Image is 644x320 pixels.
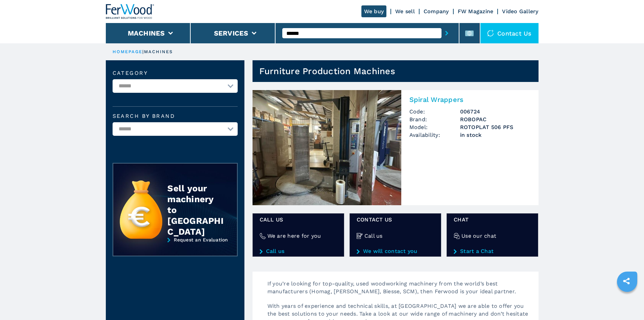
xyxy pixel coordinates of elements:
[454,233,460,239] img: Use our chat
[253,90,401,205] img: Spiral Wrappers ROBOPAC ROTOPLAT 506 PFS
[409,131,460,139] span: Availability:
[113,49,143,54] a: HOMEPAGE
[253,90,539,205] a: Spiral Wrappers ROBOPAC ROTOPLAT 506 PFSSpiral WrappersCode:006724Brand:ROBOPACModel:ROTOPLAT 506...
[260,233,266,239] img: We are here for you
[113,70,238,76] label: Category
[424,8,449,15] a: Company
[261,280,539,302] p: If you’re looking for top-quality, used woodworking machinery from the world’s best manufacturers...
[487,30,494,37] img: Contact us
[502,8,538,15] a: Video Gallery
[361,5,387,17] a: We buy
[460,131,530,139] span: in stock
[460,108,530,115] h3: 006724
[260,248,337,254] a: Call us
[144,49,173,55] p: machines
[106,4,154,19] img: Ferwood
[113,237,238,261] a: Request an Evaluation
[409,95,530,104] h2: Spiral Wrappers
[480,23,539,43] div: Contact us
[442,25,452,41] button: submit-button
[460,123,530,131] h3: ROTOPLAT 506 PFS
[409,108,460,115] span: Code:
[454,248,531,254] a: Start a Chat
[357,233,363,239] img: Call us
[395,8,415,15] a: We sell
[142,49,144,54] span: |
[214,29,248,37] button: Services
[458,8,494,15] a: FW Magazine
[259,66,395,77] h1: Furniture Production Machines
[167,183,223,237] div: Sell your machinery to [GEOGRAPHIC_DATA]
[460,115,530,123] h3: ROBOPAC
[357,248,434,254] a: We will contact you
[461,232,496,240] h4: Use our chat
[364,232,383,240] h4: Call us
[618,273,635,290] a: sharethis
[409,123,460,131] span: Model:
[409,115,460,123] span: Brand:
[357,216,434,223] span: CONTACT US
[454,216,531,223] span: Chat
[267,232,321,240] h4: We are here for you
[128,29,165,37] button: Machines
[260,216,337,223] span: Call us
[615,290,639,315] iframe: Chat
[113,113,238,119] label: Search by brand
